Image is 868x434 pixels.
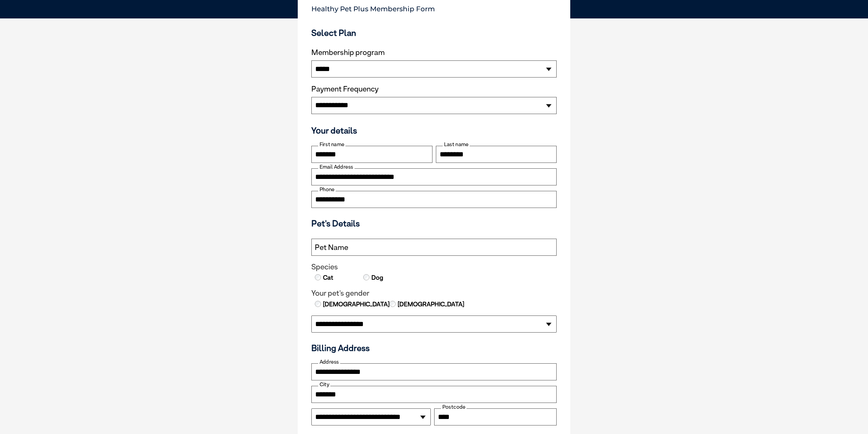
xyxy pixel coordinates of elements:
label: Dog [371,273,383,282]
label: [DEMOGRAPHIC_DATA] [322,300,389,309]
label: Last name [443,141,470,148]
label: Payment Frequency [311,85,379,94]
label: [DEMOGRAPHIC_DATA] [397,300,464,309]
h3: Select Plan [311,28,557,38]
legend: Your pet's gender [311,289,557,298]
p: Healthy Pet Plus Membership Form [311,2,557,13]
h3: Your details [311,125,557,136]
label: Email Address [318,164,354,170]
label: First name [318,141,345,148]
h3: Pet's Details [309,218,559,228]
label: Cat [322,273,333,282]
label: Address [318,359,340,365]
h3: Billing Address [311,343,557,353]
label: Postcode [441,404,467,410]
label: Membership program [311,48,557,57]
legend: Species [311,263,557,271]
label: City [318,381,330,388]
label: Phone [318,186,336,193]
